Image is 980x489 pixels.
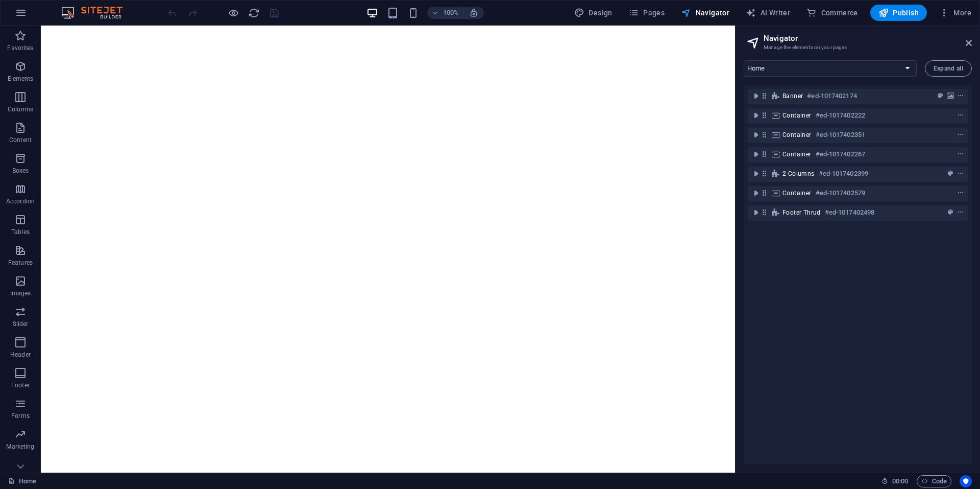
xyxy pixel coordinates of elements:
[782,111,812,120] span: Container
[825,206,874,219] h6: #ed-1017402498
[750,187,762,199] button: toggle-expand
[955,129,966,141] button: context-menu
[750,168,762,180] button: toggle-expand
[878,8,919,18] span: Publish
[8,75,34,83] p: Elements
[9,136,32,144] p: Content
[764,34,972,43] h2: Navigator
[570,5,617,21] button: Design
[934,65,963,72] span: Expand all
[917,475,951,487] button: Code
[819,168,868,180] h6: #ed-1017402399
[750,109,762,122] button: toggle-expand
[955,206,966,219] button: context-menu
[807,90,856,102] h6: #ed-1017402174
[11,381,30,389] p: Footer
[248,7,260,19] i: Reload page
[881,475,909,487] h6: Session time
[625,5,669,21] button: Pages
[782,150,812,158] span: Container
[955,148,966,160] button: context-menu
[570,5,617,21] div: Design (Ctrl+Alt+Y)
[935,90,945,102] button: preset
[955,90,966,102] button: context-menu
[742,5,794,21] button: AI Writer
[750,129,762,141] button: toggle-expand
[802,5,862,21] button: Commerce
[12,167,29,175] p: Boxes
[629,8,665,18] span: Pages
[892,475,908,487] span: 00 00
[59,7,135,19] img: Editor Logo
[816,109,865,122] h6: #ed-1017402222
[925,60,972,77] button: Expand all
[921,475,947,487] span: Code
[945,90,955,102] button: background
[939,8,971,18] span: More
[248,7,260,19] button: reload
[960,475,972,487] button: Usercentrics
[6,443,34,451] p: Marketing
[945,168,955,180] button: preset
[11,412,30,420] p: Forms
[6,197,35,205] p: Accordion
[677,5,733,21] button: Navigator
[746,8,790,18] span: AI Writer
[782,92,803,100] span: Banner
[870,5,927,21] button: Publish
[955,168,966,180] button: context-menu
[750,90,762,102] button: toggle-expand
[681,8,729,18] span: Navigator
[8,475,36,487] a: Click to cancel selection. Double-click to open Pages
[782,131,812,139] span: Container
[816,129,865,141] h6: #ed-1017402351
[764,43,951,52] h3: Manage the elements on your pages
[955,109,966,122] button: context-menu
[227,7,239,19] button: Click here to leave preview mode and continue editing
[10,289,31,297] p: Images
[7,44,33,52] p: Favorites
[935,5,975,21] button: More
[427,7,463,19] button: 100%
[816,148,865,160] h6: #ed-1017402267
[782,208,821,217] span: Footer Thrud
[469,8,478,17] i: On resize automatically adjust zoom level to fit chosen device.
[11,228,30,236] p: Tables
[899,477,901,485] span: :
[574,8,612,18] span: Design
[10,351,31,359] p: Header
[945,206,955,219] button: preset
[8,259,33,267] p: Features
[955,187,966,199] button: context-menu
[750,206,762,219] button: toggle-expand
[8,105,33,113] p: Columns
[750,148,762,160] button: toggle-expand
[13,320,29,328] p: Slider
[443,7,459,19] h6: 100%
[782,189,812,197] span: Container
[816,187,865,199] h6: #ed-1017402579
[806,8,858,18] span: Commerce
[782,170,815,178] span: 2 columns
